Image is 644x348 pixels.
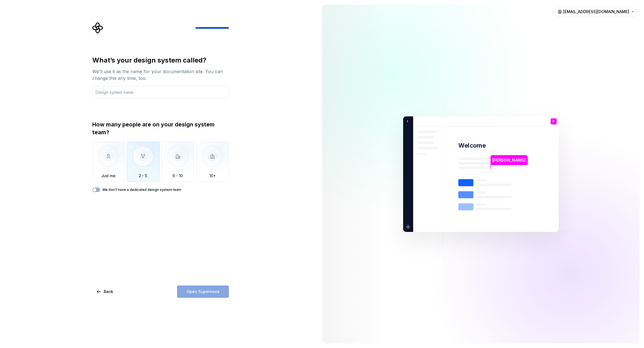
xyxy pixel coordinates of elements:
span: Back [104,289,113,294]
button: [EMAIL_ADDRESS][DOMAIN_NAME] [555,7,637,17]
div: We’ll use it as the name for your documentation site. You can change this any time, too. [92,68,229,81]
p: [PERSON_NAME] [492,157,526,163]
div: What’s your design system called? [92,56,229,65]
p: I [405,119,408,124]
button: Back [92,285,118,298]
div: How many people are on your design system team? [92,121,229,136]
span: [EMAIL_ADDRESS][DOMAIN_NAME] [563,9,629,15]
input: Design system name [92,86,229,98]
p: Welcome [458,141,486,150]
label: We don't have a dedicated design system team [102,188,181,192]
svg: Supernova Logo [92,22,103,33]
p: P [553,120,555,123]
